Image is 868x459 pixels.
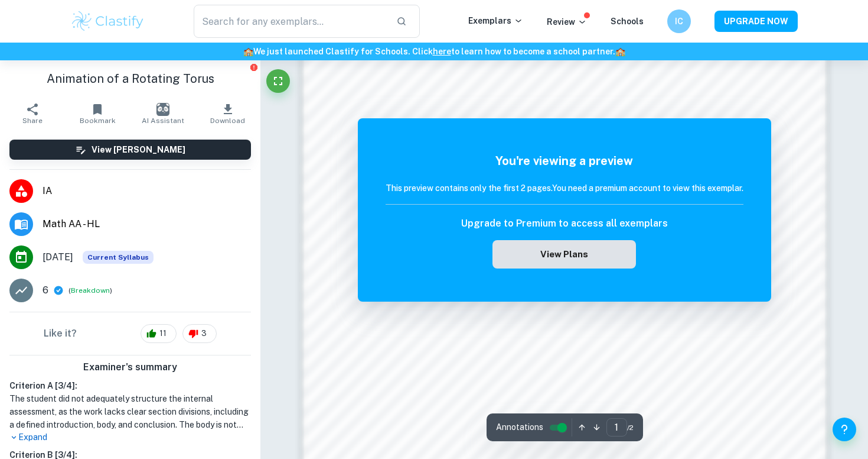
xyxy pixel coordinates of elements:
h6: This preview contains only the first 2 pages. You need a premium account to view this exemplar. [386,182,743,195]
p: 6 [43,283,48,298]
span: 🏫 [243,47,253,56]
p: Review [547,15,587,28]
h6: Upgrade to Premium to access all exemplars [461,216,668,231]
button: UPGRADE NOW [714,11,798,32]
h6: IC [673,15,686,28]
button: Fullscreen [266,69,290,93]
span: [DATE] [43,250,73,264]
img: Clastify logo [70,9,145,33]
p: Exemplars [468,14,523,27]
a: Schools [611,17,644,26]
span: / 2 [627,422,634,433]
span: Download [210,117,245,125]
span: Math AA - HL [43,217,251,231]
h1: Animation of a Rotating Torus [9,70,251,88]
h6: View [PERSON_NAME] [92,143,185,156]
button: Help and Feedback [833,418,856,441]
h5: You're viewing a preview [386,152,743,170]
button: AI Assistant [130,97,195,130]
span: IA [43,184,251,198]
span: Bookmark [80,117,116,125]
img: AI Assistant [156,103,169,116]
h6: We just launched Clastify for Schools. Click to learn how to become a school partner. [2,45,866,58]
input: Search for any exemplars... [194,5,387,38]
h1: The student did not adequately structure the internal assessment, as the work lacks clear section... [9,392,251,431]
button: Report issue [249,63,258,72]
span: Current Syllabus [83,251,154,264]
button: Bookmark [65,97,130,130]
button: IC [667,9,691,33]
h6: Like it? [44,327,77,341]
span: 11 [153,328,173,340]
a: here [433,47,451,56]
button: View Plans [492,240,635,269]
p: Expand [9,431,251,444]
div: This exemplar is based on the current syllabus. Feel free to refer to it for inspiration/ideas wh... [83,251,154,264]
span: 3 [195,328,213,340]
button: View [PERSON_NAME] [9,140,251,160]
span: 🏫 [615,47,625,56]
span: AI Assistant [142,117,184,125]
button: Download [195,97,260,130]
span: Annotations [496,421,543,434]
h6: Criterion A [ 3 / 4 ]: [9,379,251,392]
button: Breakdown [71,285,110,296]
span: ( ) [68,285,112,296]
span: Share [22,117,43,125]
h6: Examiner's summary [5,360,256,374]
